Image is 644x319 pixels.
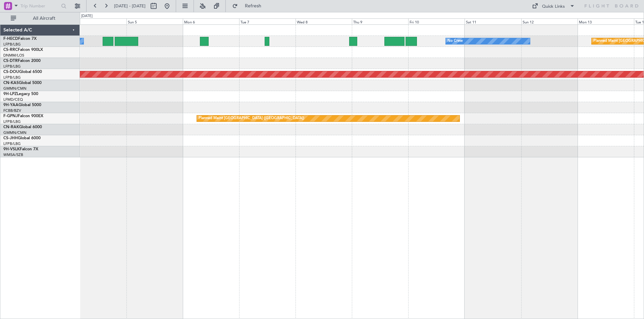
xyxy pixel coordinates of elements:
span: CN-RAK [3,125,19,129]
a: LFMD/CEQ [3,97,23,102]
div: Sat 4 [70,18,126,24]
div: Mon 6 [183,18,239,24]
div: Mon 13 [578,18,634,24]
a: CN-RAKGlobal 6000 [3,125,42,129]
div: Tue 7 [239,18,296,24]
a: CN-KASGlobal 5000 [3,81,42,85]
a: 9H-LPZLegacy 500 [3,92,38,96]
div: Sun 12 [521,18,578,24]
a: DNMM/LOS [3,53,24,58]
span: 9H-YAA [3,103,18,107]
a: LFPB/LBG [3,119,21,124]
a: LFPB/LBG [3,64,21,69]
span: 9H-LPZ [3,92,17,96]
div: Quick Links [542,3,565,10]
button: All Aircraft [7,13,73,24]
a: CS-DOUGlobal 6500 [3,70,42,74]
input: Trip Number [20,1,59,11]
span: Refresh [239,4,267,8]
div: No Crew [447,36,463,46]
span: F-HECD [3,37,18,41]
div: [DATE] [81,13,93,19]
div: Sat 11 [465,18,521,24]
div: Thu 9 [352,18,408,24]
a: CS-JHHGlobal 6000 [3,136,41,140]
span: CN-KAS [3,81,19,85]
a: LFPB/LBG [3,141,21,146]
span: CS-RRC [3,48,18,52]
div: Wed 8 [296,18,352,24]
div: Sun 5 [126,18,183,24]
a: 9H-YAAGlobal 5000 [3,103,41,107]
a: GMMN/CMN [3,86,26,91]
span: F-GPNJ [3,114,18,118]
a: CS-DTRFalcon 2000 [3,59,41,63]
div: Fri 10 [408,18,465,24]
span: [DATE] - [DATE] [114,3,146,9]
span: CS-DTR [3,59,18,63]
a: CS-RRCFalcon 900LX [3,48,43,52]
button: Refresh [229,1,269,11]
a: FCBB/BZV [3,108,21,113]
span: 9H-VSLK [3,147,20,151]
button: Quick Links [529,1,578,11]
a: F-GPNJFalcon 900EX [3,114,43,118]
a: WMSA/SZB [3,152,23,157]
a: GMMN/CMN [3,130,26,135]
a: 9H-VSLKFalcon 7X [3,147,38,151]
a: F-HECDFalcon 7X [3,37,37,41]
span: All Aircraft [17,16,71,21]
span: CS-DOU [3,70,19,74]
div: Planned Maint [GEOGRAPHIC_DATA] ([GEOGRAPHIC_DATA]) [199,113,304,124]
a: LFPB/LBG [3,75,21,80]
a: LFPB/LBG [3,42,21,47]
span: CS-JHH [3,136,18,140]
